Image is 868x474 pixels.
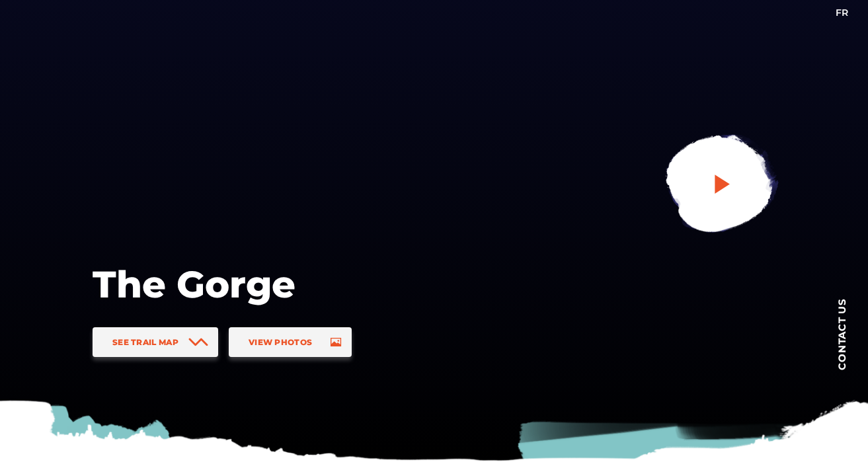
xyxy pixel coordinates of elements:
[112,337,178,347] span: See Trail Map
[93,261,516,307] h1: The Gorge
[249,337,312,347] span: View Photos
[711,172,734,196] ion-icon: play
[93,327,218,357] a: See Trail Map
[229,327,352,357] a: View Photos
[815,278,868,390] a: Contact us
[836,7,848,19] a: FR
[837,298,847,370] span: Contact us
